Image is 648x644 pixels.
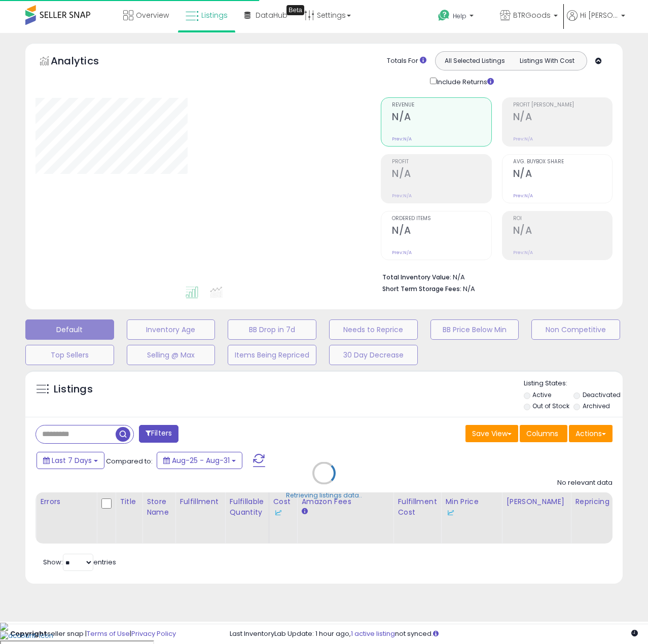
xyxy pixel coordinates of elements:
[392,102,491,108] span: Revenue
[382,273,451,281] b: Total Inventory Value:
[438,9,450,22] i: Get Help
[392,168,491,182] h2: N/A
[580,10,618,20] span: Hi [PERSON_NAME]
[392,111,491,125] h2: N/A
[513,193,533,199] small: Prev: N/A
[256,10,287,20] span: DataHub
[463,284,475,294] span: N/A
[513,168,612,182] h2: N/A
[387,56,426,66] div: Totals For
[136,10,169,20] span: Overview
[127,319,215,340] button: Inventory Age
[513,225,612,238] h2: N/A
[513,102,612,108] span: Profit [PERSON_NAME]
[127,345,215,365] button: Selling @ Max
[513,216,612,222] span: ROI
[513,159,612,165] span: Avg. Buybox Share
[422,76,506,87] div: Include Returns
[513,136,533,142] small: Prev: N/A
[513,249,533,256] small: Prev: N/A
[329,345,418,365] button: 30 Day Decrease
[286,491,362,500] div: Retrieving listings data..
[438,54,511,67] button: All Selected Listings
[531,319,620,340] button: Non Competitive
[392,225,491,238] h2: N/A
[513,10,551,20] span: BTRGoods
[453,12,466,20] span: Help
[286,5,304,15] div: Tooltip anchor
[329,319,418,340] button: Needs to Reprice
[513,111,612,125] h2: N/A
[392,136,412,142] small: Prev: N/A
[382,270,605,282] li: N/A
[392,249,412,256] small: Prev: N/A
[392,193,412,199] small: Prev: N/A
[51,54,119,70] h5: Analytics
[25,319,114,340] button: Default
[430,2,491,33] a: Help
[228,345,316,365] button: Items Being Repriced
[567,10,625,33] a: Hi [PERSON_NAME]
[392,216,491,222] span: Ordered Items
[430,319,519,340] button: BB Price Below Min
[228,319,316,340] button: BB Drop in 7d
[392,159,491,165] span: Profit
[25,345,114,365] button: Top Sellers
[511,54,584,67] button: Listings With Cost
[382,284,461,293] b: Short Term Storage Fees:
[201,10,228,20] span: Listings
